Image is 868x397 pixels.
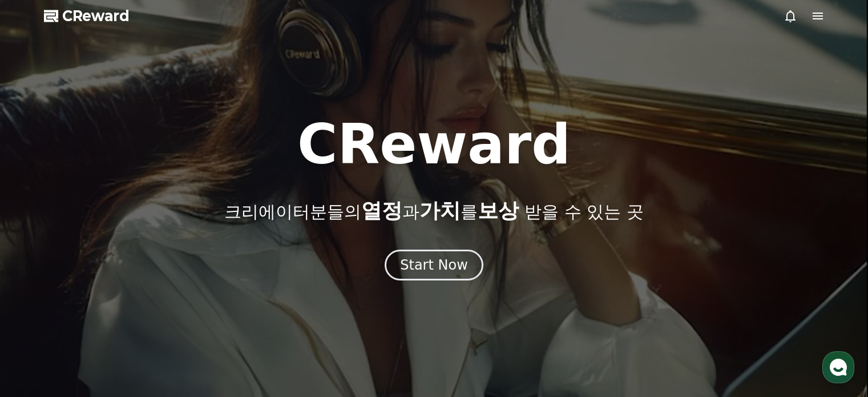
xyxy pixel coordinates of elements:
[385,250,483,280] button: Start Now
[44,7,130,25] a: CReward
[361,199,402,222] span: 열정
[224,199,643,222] p: 크리에이터분들의 과 를 받을 수 있는 곳
[297,117,571,172] h1: CReward
[419,199,461,222] span: 가치
[400,256,468,274] div: Start Now
[62,7,130,25] span: CReward
[385,261,483,272] a: Start Now
[478,199,519,222] span: 보상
